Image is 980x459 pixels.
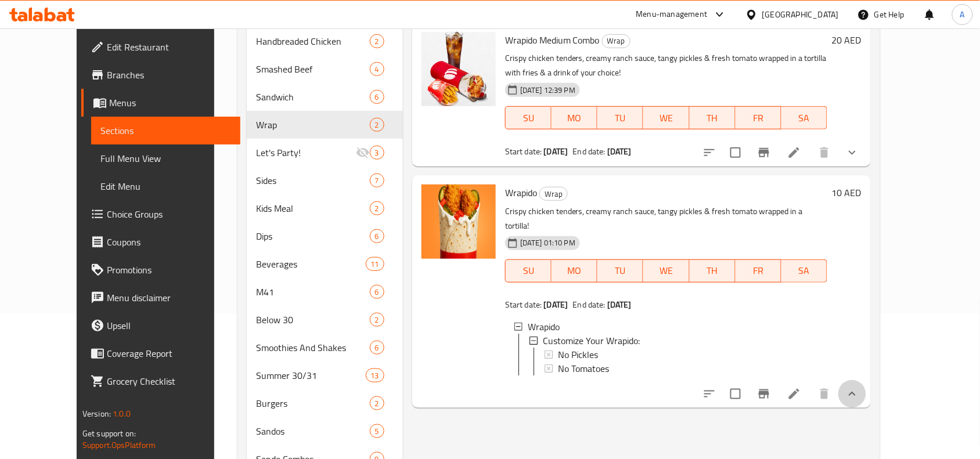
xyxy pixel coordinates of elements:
span: SU [510,110,547,127]
span: 2 [370,203,384,214]
b: [DATE] [544,297,568,312]
a: Grocery Checklist [81,367,240,395]
span: Below 30 [256,313,370,327]
b: [DATE] [607,144,632,159]
span: Promotions [107,263,231,277]
span: Let's Party! [256,146,356,160]
div: Kids Meal2 [247,194,403,222]
a: Menu disclaimer [81,284,240,312]
span: 6 [370,287,384,298]
button: sort-choices [696,380,723,408]
div: items [370,424,384,438]
span: 6 [370,342,384,353]
span: Wrapido Medium Combo [505,31,600,49]
a: Menus [81,89,240,117]
div: Beverages11 [247,250,403,278]
span: Select to update [723,382,748,406]
div: Handbreaded Chicken [256,34,370,48]
span: TH [694,262,731,279]
span: Start date: [505,297,542,312]
div: Wrap [539,187,568,201]
a: Edit Restaurant [81,33,240,61]
span: Customize Your Wrapido: [543,334,640,348]
a: Edit menu item [787,146,801,160]
span: 5 [370,426,384,437]
button: Branch-specific-item [750,380,778,408]
span: Sides [256,174,370,187]
button: Branch-specific-item [750,139,778,167]
span: WE [648,110,684,127]
div: Burgers2 [247,389,403,417]
button: FR [736,106,781,129]
div: Menu-management [636,8,708,21]
span: 4 [370,64,384,75]
img: Wrapido Medium Combo [421,32,496,106]
div: Beverages [256,257,365,271]
div: Smoothies And Shakes [256,341,370,355]
span: End date: [573,297,606,312]
div: Handbreaded Chicken2 [247,27,403,55]
span: Get support on: [82,426,136,441]
span: 2 [370,398,384,409]
div: items [366,368,384,382]
span: SA [786,262,823,279]
span: Sections [100,124,231,138]
div: Sandwich6 [247,83,403,111]
span: Edit Menu [100,179,231,193]
div: Summer 30/3113 [247,362,403,389]
span: A [960,8,965,21]
span: Select to update [723,140,748,165]
button: WE [643,106,689,129]
span: 2 [370,120,384,131]
button: TH [690,259,736,283]
span: Wrap [256,118,370,132]
svg: Show Choices [845,146,859,160]
div: M416 [247,278,403,306]
span: SA [786,110,823,127]
span: MO [556,110,593,127]
div: [GEOGRAPHIC_DATA] [762,8,839,21]
div: items [370,118,384,132]
div: items [370,285,384,299]
span: 7 [370,175,384,186]
button: SA [781,259,827,283]
span: TU [602,110,639,127]
span: Summer 30/31 [256,368,365,382]
div: items [370,174,384,187]
div: Kids Meal [256,201,370,215]
span: FR [740,262,777,279]
span: M41 [256,285,370,299]
button: SA [781,106,827,129]
span: TU [602,262,639,279]
span: Burgers [256,396,370,410]
p: Crispy chicken tenders, creamy ranch sauce, tangy pickles & fresh tomato wrapped in a tortilla wi... [505,51,827,80]
div: Smashed Beef [256,62,370,76]
span: Coupons [107,235,231,249]
div: Smoothies And Shakes6 [247,334,403,362]
div: items [370,201,384,215]
div: Let's Party!3 [247,139,403,167]
button: WE [643,259,689,283]
button: delete [810,380,838,408]
div: Wrap2 [247,111,403,139]
div: items [370,34,384,48]
a: Upsell [81,312,240,339]
span: SU [510,262,547,279]
div: Sides7 [247,167,403,194]
b: [DATE] [544,144,568,159]
div: Sandwich [256,90,370,104]
a: Coverage Report [81,339,240,367]
span: Sandos [256,424,370,438]
button: SU [505,259,552,283]
h6: 10 AED [832,185,862,201]
span: End date: [573,144,606,159]
h6: 20 AED [832,32,862,48]
div: items [370,396,384,410]
span: Wrapido [528,320,560,334]
div: items [370,229,384,243]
